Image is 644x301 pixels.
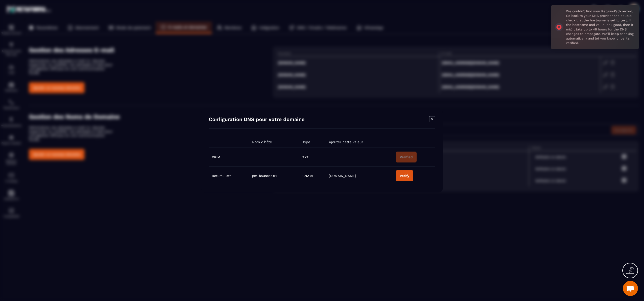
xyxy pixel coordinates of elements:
div: Ouvrir le chat [623,281,638,296]
td: Return-Path [209,166,249,185]
th: Type [299,136,326,148]
button: Verify [396,170,413,181]
span: [DOMAIN_NAME] [329,174,356,178]
button: Verified [396,152,417,163]
span: pm-bounces.trk [252,174,277,178]
div: Verified [400,155,413,159]
th: Nom d'hôte [249,136,299,148]
td: CNAME [299,166,326,185]
td: TXT [299,148,326,166]
h4: Configuration DNS pour votre domaine [209,116,305,123]
td: DKIM [209,148,249,166]
div: Verify [400,174,409,178]
th: Ajouter cette valeur [326,136,393,148]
